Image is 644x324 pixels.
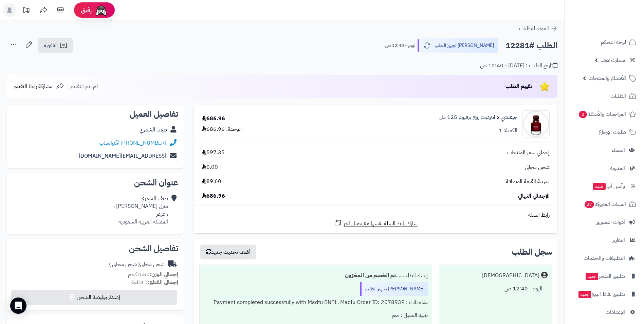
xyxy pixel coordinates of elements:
[584,199,626,209] span: السلات المتروكة
[595,217,625,227] span: أدوات التسويق
[569,286,640,302] a: تطبيق نقاط البيعجديد
[589,73,626,83] span: الأقسام والمنتجات
[525,163,550,171] span: شحن مجاني
[505,82,532,90] span: تقييم الطلب
[70,82,98,90] span: لم يتم التقييم
[10,298,26,314] div: Open Intercom Messenger
[569,232,640,248] a: التقارير
[131,278,178,286] small: 1 قطعة
[569,124,640,140] a: طلبات الإرجاع
[38,38,73,53] a: الفاتورة
[121,139,166,147] a: [PHONE_NUMBER]
[18,3,35,19] a: تحديثات المنصة
[569,34,640,50] a: لوحة التحكم
[12,110,178,118] h2: تفاصيل العميل
[202,192,225,200] span: 686.96
[569,178,640,194] a: وآتس آبجديد
[592,181,625,191] span: وآتس آب
[586,273,598,280] span: جديد
[569,250,640,266] a: التطبيقات والخدمات
[569,268,640,284] a: تطبيق المتجرجديد
[418,38,498,53] button: [PERSON_NAME] تجهيز الطلب
[598,5,638,19] img: logo-2.png
[150,270,178,278] strong: إجمالي الوزن:
[148,278,178,286] strong: إجمالي القطع:
[202,115,225,123] div: 686.96
[512,248,552,256] h3: سجل الطلب
[204,269,428,282] div: إنشاء الطلب ....
[44,41,58,50] span: الفاتورة
[612,145,625,155] span: العملاء
[360,282,428,296] div: [PERSON_NAME] تجهيز الطلب
[11,290,177,305] button: إصدار بوليصة الشحن
[197,211,555,219] div: رابط السلة
[109,260,165,268] div: شحن مجاني
[79,152,166,160] a: [EMAIL_ADDRESS][DOMAIN_NAME]
[12,179,178,187] h2: عنوان الشحن
[482,272,539,280] div: [DEMOGRAPHIC_DATA]
[505,39,557,53] h2: الطلب #12281
[345,271,396,280] b: تم الخصم من المخزون
[200,245,256,259] button: أضف تحديث جديد
[12,245,178,253] h2: تفاصيل الشحن
[569,214,640,230] a: أدوات التسويق
[519,24,557,33] a: العودة للطلبات
[204,309,428,322] div: تنبيه العميل : نعم
[579,111,587,118] span: 2
[99,139,119,147] a: واتساب
[593,183,606,190] span: جديد
[202,149,225,157] span: 597.35
[334,219,418,228] a: شارك رابط السلة نفسها مع عميل آخر
[599,127,626,137] span: طلبات الإرجاع
[507,149,550,157] span: إجمالي سعر المنتجات
[578,291,591,298] span: جديد
[569,304,640,320] a: الإعدادات
[610,163,625,173] span: المدونة
[585,271,625,281] span: تطبيق المتجر
[601,37,626,47] span: لوحة التحكم
[140,126,167,134] a: طيف الشمري
[569,196,640,212] a: السلات المتروكة27
[202,178,221,185] span: 89.60
[612,235,625,245] span: التقارير
[578,109,626,119] span: المراجعات والأسئلة
[128,270,178,278] small: 0.50 كجم
[569,106,640,122] a: المراجعات والأسئلة2
[518,192,550,200] span: الإجمالي النهائي
[202,163,218,171] span: 0.00
[499,127,517,134] div: الكمية: 1
[94,3,108,17] img: ai-face.png
[585,201,594,208] span: 27
[519,24,549,33] span: العودة للطلبات
[14,82,64,90] a: مشاركة رابط التقييم
[601,55,625,65] span: سمارت لايف
[14,82,53,90] span: مشاركة رابط التقييم
[578,289,625,299] span: تطبيق نقاط البيع
[584,253,625,263] span: التطبيقات والخدمات
[606,307,625,317] span: الإعدادات
[523,110,549,138] img: 1636618976-3274872428058_1-90x90.jpg
[569,142,640,158] a: العملاء
[344,220,418,228] span: شارك رابط السلة نفسها مع عميل آخر
[109,260,140,268] span: ( شحن مجاني )
[113,195,168,226] div: طيف الشمري منزل [PERSON_NAME] ، ، عرعر المملكة العربية السعودية
[385,42,417,49] small: اليوم - 12:40 ص
[610,91,626,101] span: الطلبات
[480,62,557,70] div: تاريخ الطلب : [DATE] - 12:40 ص
[81,6,92,14] span: رفيق
[506,178,550,185] span: ضريبة القيمة المضافة
[443,282,548,295] div: اليوم - 12:40 ص
[439,113,517,121] a: جيفنشي لا انترديت روج برفيوم 125 مل
[569,88,640,104] a: الطلبات
[569,160,640,176] a: المدونة
[204,296,428,309] div: ملاحظات : Payment completed successfully with Madfu BNPL. Madfu Order ID: 2078939
[202,125,242,133] div: الوحدة: 686.96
